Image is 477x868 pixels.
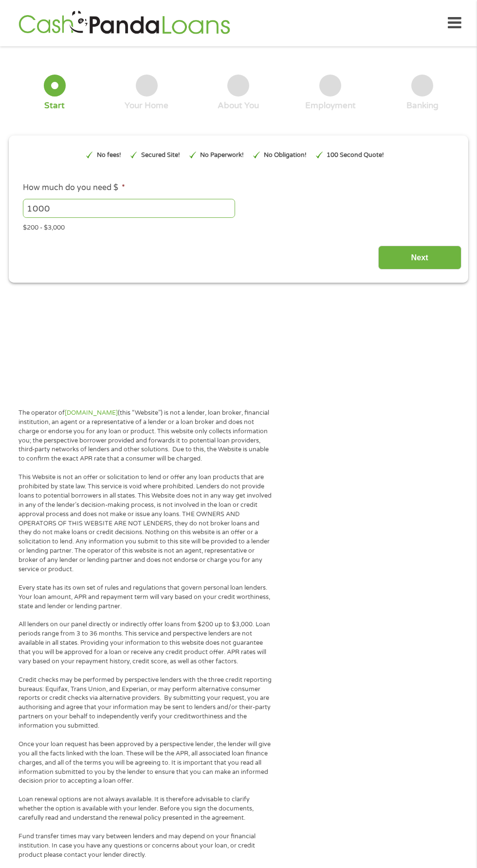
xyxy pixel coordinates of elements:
[141,151,180,160] p: Secured Site!
[18,795,272,823] p: Loan renewal options are not always available. It is therefore advisable to clarify whether the o...
[327,151,384,160] p: 100 Second Quote!
[18,620,272,666] p: All lenders on our panel directly or indirectly offer loans from $200 up to $3,000. Loan periods ...
[65,409,118,417] a: [DOMAIN_NAME]
[125,100,168,111] div: Your Home
[97,151,121,160] p: No fees!
[378,246,461,270] input: Next
[264,151,307,160] p: No Obligation!
[18,832,272,860] p: Fund transfer times may vary between lenders and may depend on your financial institution. In cas...
[18,408,272,463] p: The operator of (this “Website”) is not a lender, loan broker, financial institution, an agent or...
[44,100,65,111] div: Start
[16,9,233,37] img: GetLoanNow Logo
[406,100,439,111] div: Banking
[18,675,272,731] p: Credit checks may be performed by perspective lenders with the three credit reporting bureaus: Eq...
[23,219,454,232] div: $200 - $3,000
[218,100,259,111] div: About You
[18,740,272,786] p: Once your loan request has been approved by a perspective lender, the lender will give you all th...
[18,473,272,574] p: This Website is not an offer or solicitation to lend or offer any loan products that are prohibit...
[23,183,125,193] label: How much do you need $
[305,100,356,111] div: Employment
[18,583,272,611] p: Every state has its own set of rules and regulations that govern personal loan lenders. Your loan...
[200,151,244,160] p: No Paperwork!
